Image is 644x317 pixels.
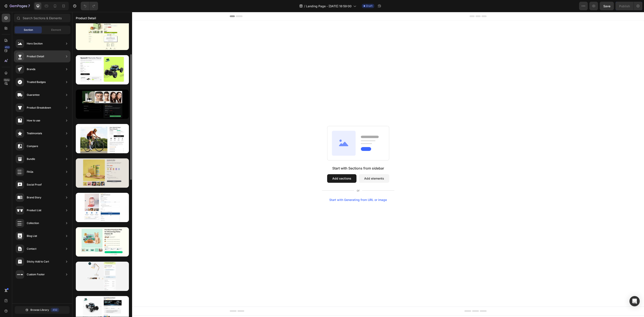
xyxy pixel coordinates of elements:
div: Beta [3,78,10,82]
span: Landing Page - [DATE] 18:59:00 [306,4,352,8]
div: Brands [27,67,35,71]
div: Start with Sections from sidebar [260,154,312,159]
input: Search Sections & Elements [14,14,70,22]
iframe: Design area [72,12,644,317]
p: 7 [28,3,30,9]
div: Guarantee [27,93,40,97]
div: Undo/Redo [81,2,98,10]
div: Custom Footer [27,272,45,277]
button: 7 [2,2,32,10]
button: Add sections [255,162,284,171]
div: Testimonials [27,131,42,136]
div: Publish [619,4,630,8]
div: Brand Story [27,195,41,200]
div: Compare [27,144,38,148]
div: 450 [51,308,59,312]
button: Publish [616,2,634,10]
div: Product Breakdown [27,106,51,110]
div: Product Detail [27,54,44,59]
div: 450 [4,46,10,49]
div: Collection [27,221,39,225]
button: Browse Library450 [15,306,70,314]
div: Blog List [27,234,37,238]
span: Element [51,28,61,32]
div: Sticky Add to Cart [27,259,49,264]
div: How to use [27,118,40,123]
span: Section [24,28,33,32]
div: Hero Section [27,41,43,46]
div: Social Proof [27,183,42,187]
div: Open Intercom Messenger [629,296,640,306]
div: Trusted Badges [27,80,46,84]
span: Draft [366,4,373,8]
button: Save [600,2,614,10]
span: Browse Library [30,308,49,312]
span: Save [603,4,610,8]
button: Add elements [287,162,317,171]
div: Bundle [27,157,35,161]
div: Start with Generating from URL or image [257,186,315,190]
div: Product List [27,208,41,212]
div: FAQs [27,170,33,174]
span: / [304,4,305,8]
div: Contact [27,247,36,251]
